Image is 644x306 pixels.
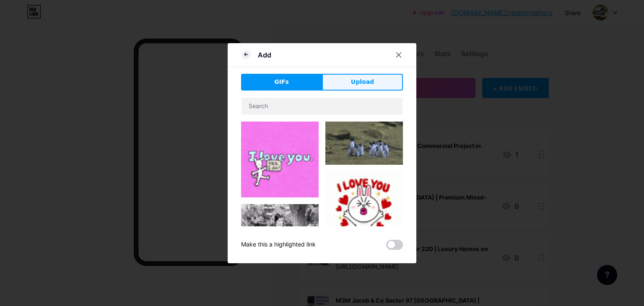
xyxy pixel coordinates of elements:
img: Gihpy [241,204,319,285]
img: Gihpy [325,171,403,238]
div: Make this a highlighted link [241,240,316,250]
div: Add [258,50,271,60]
button: GIFs [241,74,322,91]
span: Upload [351,78,374,86]
img: Gihpy [325,122,403,165]
button: Upload [322,74,403,91]
span: GIFs [274,78,289,86]
img: Gihpy [241,122,319,197]
input: Search [241,98,402,114]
